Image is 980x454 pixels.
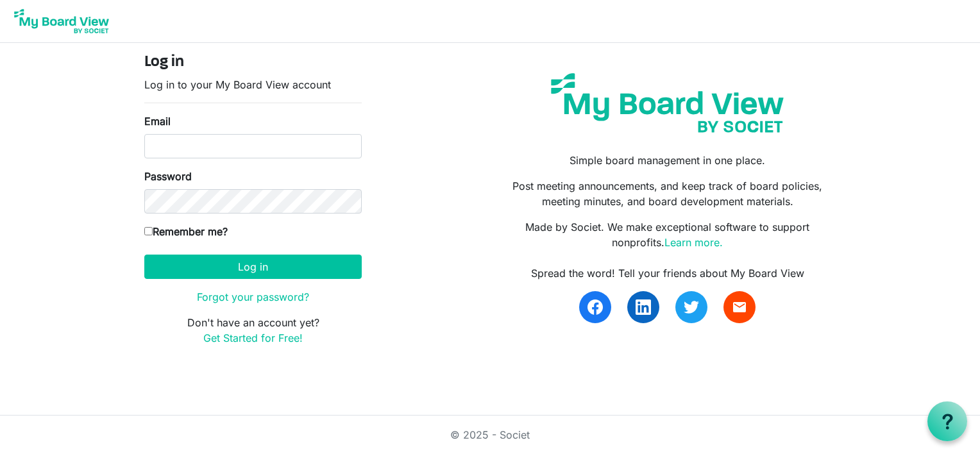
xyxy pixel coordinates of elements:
[732,299,747,315] span: email
[144,255,362,279] button: Log in
[587,299,603,315] img: facebook.svg
[636,299,651,315] img: linkedin.svg
[144,315,362,346] p: Don't have an account yet?
[723,291,756,323] a: email
[144,169,192,184] label: Password
[450,428,530,441] a: © 2025 - Societ
[197,290,309,303] a: Forgot your password?
[500,219,836,250] p: Made by Societ. We make exceptional software to support nonprofits.
[541,63,793,142] img: my-board-view-societ.svg
[144,224,228,239] label: Remember me?
[144,77,362,92] p: Log in to your My Board View account
[144,113,171,129] label: Email
[144,53,362,72] h4: Log in
[10,5,113,37] img: My Board View Logo
[500,265,836,281] div: Spread the word! Tell your friends about My Board View
[500,178,836,209] p: Post meeting announcements, and keep track of board policies, meeting minutes, and board developm...
[203,332,303,344] a: Get Started for Free!
[500,153,836,168] p: Simple board management in one place.
[684,299,699,315] img: twitter.svg
[664,236,723,249] a: Learn more.
[144,227,153,235] input: Remember me?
